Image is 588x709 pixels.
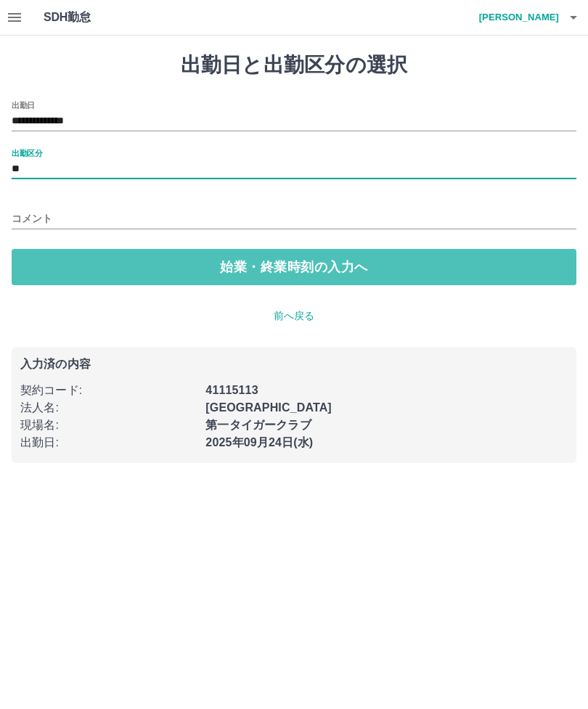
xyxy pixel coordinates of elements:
[205,436,313,448] b: 2025年09月24日(水)
[12,308,576,324] p: 前へ戻る
[12,147,42,158] label: 出勤区分
[205,401,332,414] b: [GEOGRAPHIC_DATA]
[20,382,197,399] p: 契約コード :
[12,53,576,78] h1: 出勤日と出勤区分の選択
[12,249,576,285] button: 始業・終業時刻の入力へ
[20,417,197,434] p: 現場名 :
[20,399,197,417] p: 法人名 :
[12,99,35,110] label: 出勤日
[205,419,311,431] b: 第一タイガークラブ
[205,384,258,396] b: 41115113
[20,358,568,370] p: 入力済の内容
[20,434,197,451] p: 出勤日 :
